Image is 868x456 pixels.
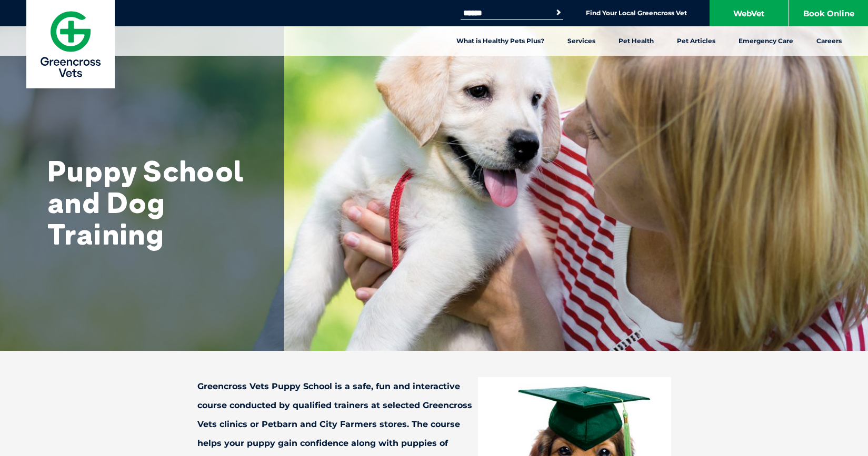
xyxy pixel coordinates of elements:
a: Services [556,26,607,56]
a: Emergency Care [727,26,805,56]
h1: Puppy School and Dog Training [47,155,258,250]
a: What is Healthy Pets Plus? [445,26,556,56]
a: Pet Articles [665,26,727,56]
a: Find Your Local Greencross Vet [586,9,687,17]
a: Careers [805,26,853,56]
button: Search [553,7,564,18]
a: Pet Health [607,26,665,56]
